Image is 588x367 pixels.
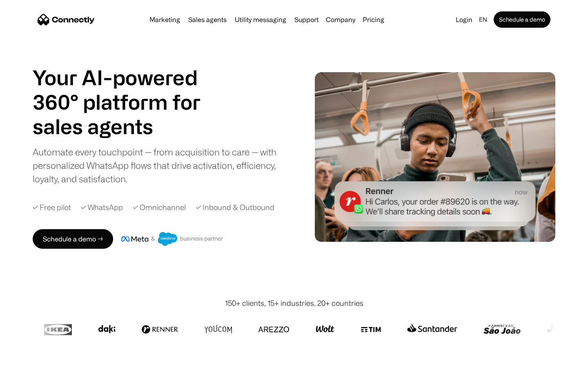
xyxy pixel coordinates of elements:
[133,202,186,213] div: ✓ Omnichannel
[326,14,355,25] div: Company
[33,145,290,186] div: Automate every touchpoint — from acquisition to care — with personalized WhatsApp flows that driv...
[8,352,49,364] aside: Language selected: English
[494,11,550,28] a: Schedule a demo
[323,14,358,25] div: Company
[121,232,223,246] img: Meta and Salesforce business partner badge.
[33,202,71,213] div: ✓ Free pilot
[359,16,388,23] a: Pricing
[452,14,476,25] a: Login
[33,229,113,249] a: Schedule a demo →
[33,114,220,139] h1: sales agents
[33,65,220,114] h1: Your AI-powered 360° platform for
[479,14,487,25] div: en
[16,353,49,364] ul: Language list
[146,16,183,23] a: Marketing
[232,16,290,23] a: Utility messaging
[476,14,492,25] div: en
[81,202,123,213] div: ✓ WhatsApp
[33,114,220,139] div: 1 of 4
[33,114,220,139] div: carousel
[291,16,322,23] a: Support
[196,202,274,213] div: ✓ Inbound & Outbound
[185,16,230,23] a: Sales agents
[38,13,95,26] a: home
[225,298,363,309] div: 150+ clients, 15+ industries, 20+ countries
